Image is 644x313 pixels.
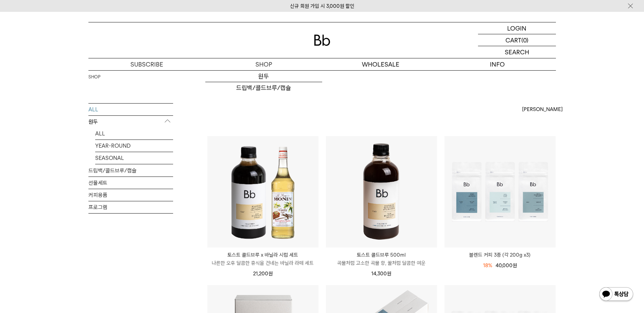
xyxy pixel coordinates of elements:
p: 나른한 오후 달콤한 휴식을 건네는 바닐라 라떼 세트 [207,259,318,267]
a: 신규 회원 가입 시 3,000원 할인 [290,3,354,9]
span: [PERSON_NAME] [522,105,563,113]
a: YEAR-ROUND [95,140,173,152]
p: LOGIN [507,22,526,34]
a: 드립백/콜드브루/캡슐 [88,165,173,177]
p: (0) [521,34,528,46]
span: 원 [387,271,391,277]
span: 원 [513,262,517,269]
a: SUBSCRIBE [88,58,205,70]
p: 원두 [88,116,173,128]
p: INFO [439,58,556,70]
a: SHOP [205,58,322,70]
p: 토스트 콜드브루 x 바닐라 시럽 세트 [207,251,318,259]
img: 토스트 콜드브루 500ml [326,136,437,247]
a: CART (0) [478,34,556,46]
a: 드립백/콜드브루/캡슐 [205,82,322,94]
p: CART [505,34,521,46]
img: 블렌드 커피 3종 (각 200g x3) [444,136,556,247]
a: SHOP [88,74,100,80]
div: 18% [483,261,492,270]
p: 곡물처럼 고소한 곡물 향, 꿀처럼 달콤한 여운 [326,259,437,267]
span: 21,200 [253,271,273,277]
img: 토스트 콜드브루 x 바닐라 시럽 세트 [207,136,318,247]
a: 토스트 콜드브루 500ml 곡물처럼 고소한 곡물 향, 꿀처럼 달콤한 여운 [326,251,437,267]
img: 로고 [314,35,330,46]
a: 선물세트 [88,177,173,189]
span: 원 [268,271,273,277]
a: ALL [95,128,173,140]
span: 40,000 [496,262,517,269]
a: 원두 [205,71,322,82]
a: SEASONAL [95,152,173,164]
a: 블렌드 커피 3종 (각 200g x3) [444,251,556,259]
p: 토스트 콜드브루 500ml [326,251,437,259]
img: 카카오톡 채널 1:1 채팅 버튼 [599,287,634,303]
a: 프로그램 [88,201,173,213]
p: WHOLESALE [322,58,439,70]
a: LOGIN [478,22,556,34]
p: SEARCH [505,46,529,58]
span: 14,300 [371,271,391,277]
a: 커피용품 [88,189,173,201]
a: ALL [88,104,173,115]
a: 토스트 콜드브루 x 바닐라 시럽 세트 나른한 오후 달콤한 휴식을 건네는 바닐라 라떼 세트 [207,251,318,267]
